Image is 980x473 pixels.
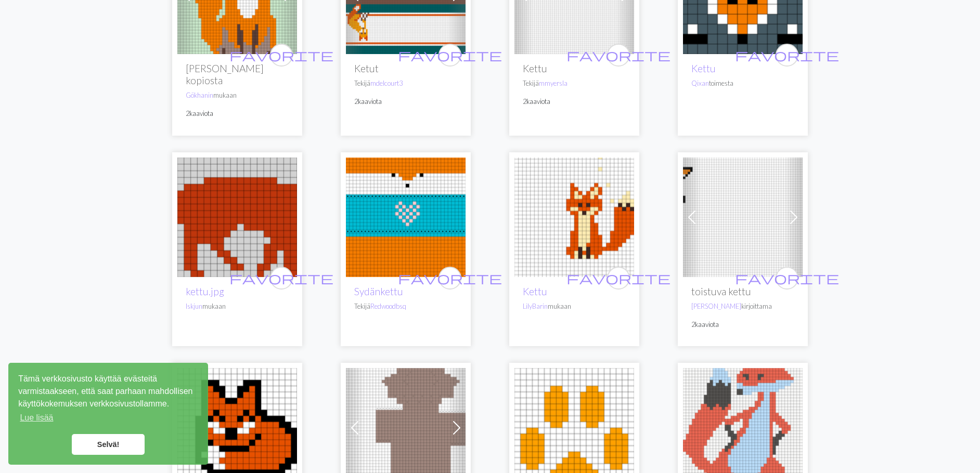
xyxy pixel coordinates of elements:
[691,320,695,329] font: 2
[398,45,502,65] i: favourite
[346,157,466,277] img: Sydänkettu
[370,302,406,310] a: Redwoodbsq
[526,97,550,106] font: kaaviota
[539,79,568,87] a: mmyersla
[514,211,634,221] a: Kettu
[523,302,548,310] a: LilyBarin
[398,268,502,288] i: favourite
[354,97,358,106] font: 2
[735,47,839,63] span: favorite
[607,267,630,290] button: favourite
[346,422,466,431] a: Fergus Kettu
[691,79,709,87] a: Qixan
[523,97,526,106] font: 2
[354,285,403,297] a: Sydänkettu
[398,47,502,63] span: favorite
[523,285,547,297] a: Kettu
[20,413,53,422] font: Lue lisää
[514,157,634,277] img: Kettu
[270,44,293,67] button: favourite
[202,302,226,310] font: mukaan
[735,45,839,65] i: favourite
[229,268,333,288] i: favourite
[566,47,670,63] span: favorite
[741,302,772,310] font: kirjoittama
[354,62,379,74] font: Ketut
[566,268,670,288] i: favourite
[691,302,741,310] a: [PERSON_NAME]
[346,211,466,221] a: Sydänkettu
[548,302,571,310] font: mukaan
[229,47,333,63] span: favorite
[523,62,547,74] font: Kettu
[683,157,803,277] img: toistuva kettu
[709,79,733,87] font: toimesta
[186,285,224,297] a: kettu.jpg
[270,267,293,290] button: favourite
[566,45,670,65] i: favourite
[177,211,297,221] a: kettu.jpg
[354,79,370,87] font: Tekijä
[177,422,297,431] a: Nukkuva kettu
[186,109,189,117] font: 2
[735,268,839,288] i: favourite
[695,320,719,329] font: kaaviota
[189,109,213,117] font: kaaviota
[229,270,333,286] span: favorite
[398,270,502,286] span: favorite
[566,270,670,286] span: favorite
[18,374,192,408] font: Tämä verkkosivusto käyttää evästeitä varmistaakseen, että saat parhaan mahdollisen käyttökokemuks...
[177,157,297,277] img: kettu.jpg
[8,363,208,465] div: evästesuostumus
[370,79,403,87] a: mdelcourt3
[186,302,202,310] a: Iskjun
[213,91,237,99] font: mukaan
[97,440,119,449] font: Selvä!
[439,267,461,290] button: favourite
[354,302,370,310] font: Tekijä
[691,62,716,74] a: Kettu
[683,211,803,221] a: toistuva kettu
[691,285,751,297] font: toistuva kettu
[186,62,264,86] font: [PERSON_NAME] kopiosta
[514,422,634,431] a: Ketun tassu
[72,434,145,455] a: hylkää evästeviesti
[776,267,798,290] button: favourite
[229,45,333,65] i: favourite
[439,44,461,67] button: favourite
[683,422,803,431] a: FOX-sivu 001.jpg
[18,410,55,426] a: lue lisää evästeistä
[776,44,798,67] button: favourite
[358,97,382,106] font: kaaviota
[735,270,839,286] span: favorite
[523,79,539,87] font: Tekijä
[607,44,630,67] button: favourite
[186,91,213,99] a: Gökhanin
